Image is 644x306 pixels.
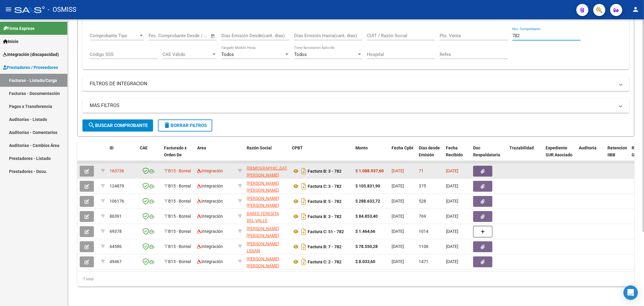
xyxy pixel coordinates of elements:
span: Integración [197,168,223,173]
span: 124879 [110,184,124,188]
mat-panel-title: FILTROS DE INTEGRACION [90,80,615,87]
datatable-header-cell: Doc Respaldatoria [471,142,507,168]
span: 69378 [110,229,122,234]
datatable-header-cell: Días desde Emisión [416,142,444,168]
span: 1014 [419,229,428,234]
span: [PERSON_NAME] [PERSON_NAME] [247,256,279,268]
button: Buscar Comprobante [82,119,153,132]
span: Integración (discapacidad) [3,51,59,58]
strong: $ 1.464,66 [355,229,375,234]
strong: $ 105.831,90 [355,184,380,188]
strong: $ 78.550,28 [355,244,378,249]
span: Razón Social [247,145,272,150]
span: Area [197,145,206,150]
span: CPBT [292,145,303,150]
span: Días desde Emisión [419,145,440,157]
span: Integración [197,259,223,264]
span: CAE [140,145,148,150]
span: [DATE] [446,168,458,173]
span: [DATE] [392,229,404,234]
i: Descargar documento [300,227,308,236]
i: Descargar documento [300,257,308,267]
span: Integración [197,244,223,249]
i: Descargar documento [300,181,308,191]
span: Fecha Cpbt [392,145,413,150]
span: 375 [419,184,426,188]
datatable-header-cell: Trazabilidad [507,142,543,168]
div: 20283500706 [247,195,287,208]
span: Integración [197,184,223,188]
span: 1106 [419,244,428,249]
span: Integración [197,199,223,203]
mat-icon: menu [5,6,12,13]
span: 1471 [419,259,428,264]
span: [DATE] [446,199,458,203]
span: Todos [221,52,234,57]
strong: Factura C: 3 - 782 [308,184,341,189]
i: Descargar documento [300,242,308,252]
span: [PERSON_NAME] [PERSON_NAME] [247,181,279,193]
span: Trazabilidad [509,145,534,150]
span: 64586 [110,244,122,249]
mat-icon: search [88,122,95,129]
strong: Factura B: 3 - 782 [308,214,341,219]
span: [DATE] [392,259,404,264]
span: Retencion IIBB [607,145,627,157]
mat-icon: delete [163,122,171,129]
mat-panel-title: MAS FILTROS [90,102,615,109]
strong: Factura B: 5 - 782 [308,199,341,204]
i: Descargar documento [300,212,308,221]
div: 27364196356 [247,256,287,268]
datatable-header-cell: CAE [137,142,162,168]
div: 27363799820 [247,225,287,238]
strong: Factura B: 3 - 782 [308,169,341,174]
span: 106176 [110,199,124,203]
div: 27104839202 [247,240,287,253]
span: [DATE] [392,168,404,173]
div: 27336965107 [247,180,287,193]
i: Descargar documento [300,197,308,206]
span: [PERSON_NAME] LIDIAN [PERSON_NAME] [247,241,279,260]
span: Firma Express [3,25,34,32]
span: Monto [355,145,368,150]
datatable-header-cell: Area [195,142,235,168]
span: 769 [419,214,426,219]
span: [PERSON_NAME] [PERSON_NAME] [247,196,279,208]
span: [DATE] [392,214,404,219]
input: Fecha fin [178,33,208,38]
strong: Factura C: 51 - 782 [308,229,344,234]
span: Expediente SUR Asociado [546,145,572,157]
span: 86391 [110,214,122,219]
span: ID [110,145,114,150]
span: [DATE] [392,184,404,188]
mat-expansion-panel-header: FILTROS DE INTEGRACION [82,76,629,91]
span: [DATE] [446,184,458,188]
datatable-header-cell: Fecha Recibido [444,142,471,168]
span: Facturado x Orden De [164,145,187,157]
span: B15 - Boreal [168,184,191,188]
span: Integración [197,229,223,234]
strong: Factura B: 7 - 782 [308,244,341,249]
span: Buscar Comprobante [88,123,148,128]
span: B15 - Boreal [168,259,191,264]
div: FILTROS DEL COMPROBANTE [82,27,629,70]
span: Comprobante Tipo [90,33,139,38]
mat-icon: person [632,6,639,13]
span: [PERSON_NAME] [PERSON_NAME] [247,226,279,238]
span: 528 [419,199,426,203]
span: [DATE] [392,244,404,249]
datatable-header-cell: Razón Social [244,142,290,168]
span: 163736 [110,168,124,173]
span: [DATE] [446,229,458,234]
datatable-header-cell: Monto [353,142,389,168]
datatable-header-cell: Auditoria [576,142,605,168]
div: Open Intercom Messenger [623,285,638,300]
datatable-header-cell: ID [107,142,137,168]
span: [DATE] [446,259,458,264]
span: 49467 [110,259,122,264]
span: B15 - Boreal [168,168,191,173]
div: 23229464914 [247,210,287,223]
span: Todos [294,52,307,57]
div: 7 total [77,272,634,287]
datatable-header-cell: Fecha Cpbt [389,142,416,168]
